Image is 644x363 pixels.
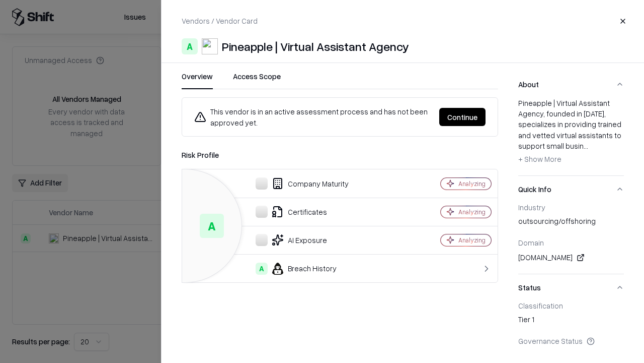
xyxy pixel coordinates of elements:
button: + Show More [518,151,561,167]
div: Tier 1 [518,314,624,328]
button: Overview [182,71,213,89]
div: Governance Status [518,336,624,345]
div: This vendor is in an active assessment process and has not been approved yet. [194,106,431,128]
div: Company Maturity [190,177,406,190]
div: Analyzing [458,179,486,188]
button: Access Scope [233,71,281,89]
span: + Show More [518,154,561,163]
div: Breach History [190,263,406,275]
div: A [200,214,224,238]
div: Certificates [190,206,406,218]
p: Vendors / Vendor Card [182,16,258,26]
div: A [256,263,268,275]
div: outsourcing/offshoring [518,216,624,230]
button: Quick Info [518,176,624,203]
button: About [518,71,624,98]
div: Classification [518,301,624,310]
div: Analyzing [458,208,486,216]
div: AI Exposure [190,234,406,246]
div: Risk Profile [182,149,498,161]
div: Domain [518,238,624,247]
div: About [518,98,624,175]
div: Pineapple | Virtual Assistant Agency, founded in [DATE], specializes in providing trained and vet... [518,98,624,167]
div: Quick Info [518,203,624,274]
img: Pineapple | Virtual Assistant Agency [202,38,218,54]
span: ... [584,141,588,150]
div: A [182,38,198,54]
div: Industry [518,203,624,212]
div: Pineapple | Virtual Assistant Agency [222,38,409,54]
button: Continue [439,108,486,126]
div: Analyzing [458,236,486,245]
button: Status [518,274,624,301]
div: [DOMAIN_NAME] [518,252,624,264]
